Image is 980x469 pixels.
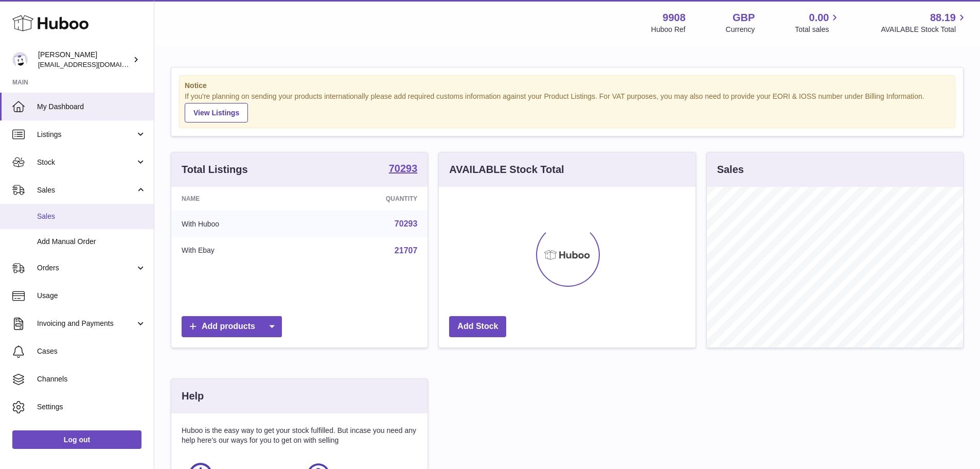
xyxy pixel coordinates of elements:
[809,11,829,25] span: 0.00
[12,52,28,67] img: internalAdmin-9908@internal.huboo.com
[182,163,248,177] h3: Total Listings
[185,81,950,91] strong: Notice
[38,60,151,68] span: [EMAIL_ADDRESS][DOMAIN_NAME]
[37,158,135,167] span: Stock
[726,25,755,34] div: Currency
[717,163,744,177] h3: Sales
[389,163,418,173] strong: 70293
[185,92,950,123] div: If you're planning on sending your products internationally please add required customs informati...
[663,11,686,25] strong: 9908
[182,389,204,403] h3: Help
[37,263,135,273] span: Orders
[185,103,248,123] a: View Listings
[37,291,146,301] span: Usage
[651,25,686,34] div: Huboo Ref
[881,25,968,34] span: AVAILABLE Stock Total
[733,11,755,25] strong: GBP
[307,187,427,211] th: Quantity
[37,185,135,195] span: Sales
[795,25,841,34] span: Total sales
[37,374,146,384] span: Channels
[182,316,282,337] a: Add products
[389,163,418,176] a: 70293
[37,319,135,328] span: Invoicing and Payments
[395,246,418,255] a: 21707
[37,237,146,247] span: Add Manual Order
[881,11,968,34] a: 88.19 AVAILABLE Stock Total
[37,346,146,356] span: Cases
[171,187,307,211] th: Name
[171,237,307,264] td: With Ebay
[12,430,141,449] a: Log out
[395,219,418,228] a: 70293
[930,11,956,25] span: 88.19
[38,50,131,70] div: [PERSON_NAME]
[182,426,417,445] p: Huboo is the easy way to get your stock fulfilled. But incase you need any help here's our ways f...
[171,211,307,237] td: With Huboo
[449,316,506,337] a: Add Stock
[37,130,135,140] span: Listings
[449,163,564,177] h3: AVAILABLE Stock Total
[37,402,146,412] span: Settings
[795,11,841,34] a: 0.00 Total sales
[37,102,146,112] span: My Dashboard
[37,212,146,221] span: Sales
